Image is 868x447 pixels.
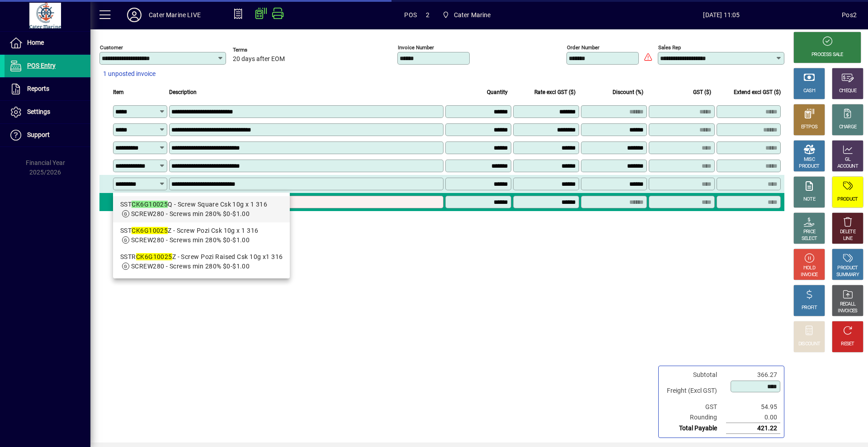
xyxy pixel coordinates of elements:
span: POS [404,8,417,22]
td: Total Payable [662,423,726,434]
td: Subtotal [662,370,726,380]
div: CHARGE [839,124,857,131]
span: 20 days after EOM [233,56,285,63]
div: EFTPOS [801,124,818,131]
div: CASH [803,88,815,94]
mat-option: SSTCK6G10025Q - Screw Square Csk 10g x 1 316 [113,196,290,222]
span: Reports [27,85,49,92]
div: SST Q - Screw Square Csk 10g x 1 316 [120,200,283,209]
td: 421.22 [726,423,780,434]
mat-label: Sales rep [658,44,681,51]
em: CK6G10025 [132,227,168,234]
div: PRODUCT [837,265,858,272]
div: PROCESS SALE [811,52,843,58]
span: Quantity [487,87,508,97]
span: Settings [27,108,50,115]
a: Settings [5,101,90,123]
span: 1 unposted invoice [103,69,156,79]
span: Item [113,87,124,97]
a: Reports [5,78,90,100]
span: Cater Marine [439,7,495,23]
div: RECALL [840,301,856,308]
span: Cater Marine [454,8,491,22]
td: 366.27 [726,370,780,380]
span: Terms [233,47,287,53]
div: Cater Marine LIVE [149,8,201,22]
td: GST [662,402,726,412]
div: NOTE [803,196,815,203]
button: 1 unposted invoice [99,66,159,82]
em: CK6G10025 [132,201,168,208]
span: GST ($) [693,87,711,97]
span: Extend excl GST ($) [734,87,781,97]
mat-label: Customer [100,44,123,51]
td: Rounding [662,412,726,423]
div: PRICE [803,229,816,235]
div: MISC [804,156,815,163]
a: Support [5,124,90,146]
div: RESET [841,341,854,348]
div: SELECT [802,235,817,242]
td: 54.95 [726,402,780,412]
div: INVOICES [838,308,857,315]
div: PRODUCT [799,163,819,170]
em: CK6G10025 [136,253,172,260]
div: DELETE [840,229,855,235]
td: 0.00 [726,412,780,423]
span: 2 [426,8,429,22]
mat-option: SSTCK6G10025Z - Screw Pozi Csk 10g x 1 316 [113,222,290,249]
mat-label: Order number [567,44,599,51]
mat-option: SSTRCK6G10025Z - Screw Pozi Raised Csk 10g x1 316 [113,249,290,275]
a: Home [5,32,90,54]
div: CHEQUE [839,88,856,94]
div: GL [845,156,851,163]
span: SCREW280 - Screws min 280% $0-$1.00 [131,236,250,244]
button: Profile [120,7,149,23]
span: Description [169,87,197,97]
span: POS Entry [27,62,56,69]
span: SCREW280 - Screws min 280% $0-$1.00 [131,263,250,270]
div: HOLD [803,265,815,272]
div: INVOICE [801,272,817,278]
div: ACCOUNT [837,163,858,170]
div: LINE [843,235,852,242]
div: PROFIT [802,305,817,311]
span: [DATE] 11:05 [601,8,842,22]
div: PRODUCT [837,196,858,203]
span: Discount (%) [613,87,643,97]
span: Rate excl GST ($) [534,87,576,97]
mat-label: Invoice number [398,44,434,51]
div: Pos2 [842,8,857,22]
div: SUMMARY [836,272,859,278]
span: Support [27,131,50,138]
span: SCREW280 - Screws min 280% $0-$1.00 [131,210,250,217]
div: DISCOUNT [798,341,820,348]
span: Home [27,39,44,46]
div: SSTR Z - Screw Pozi Raised Csk 10g x1 316 [120,252,283,262]
div: SST Z - Screw Pozi Csk 10g x 1 316 [120,226,283,235]
td: Freight (Excl GST) [662,380,726,402]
